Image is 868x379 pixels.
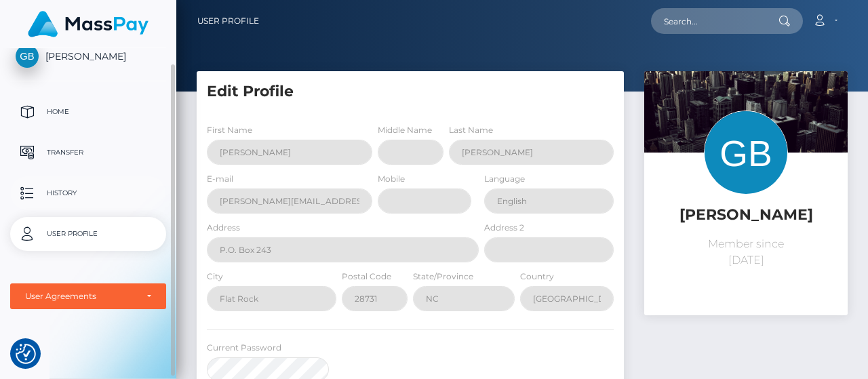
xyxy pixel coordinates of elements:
[484,222,524,234] label: Address 2
[10,217,166,251] a: User Profile
[25,291,136,302] div: User Agreements
[342,271,391,283] label: Postal Code
[197,7,259,35] a: User Profile
[10,50,166,62] span: [PERSON_NAME]
[10,136,166,169] a: Transfer
[10,283,166,309] button: User Agreements
[449,124,493,136] label: Last Name
[207,173,233,185] label: E-mail
[10,176,166,210] a: History
[378,124,432,136] label: Middle Name
[207,271,223,283] label: City
[207,124,252,136] label: First Name
[28,11,149,37] img: MassPay
[16,183,161,203] p: History
[207,342,281,354] label: Current Password
[16,224,161,244] p: User Profile
[654,205,837,226] h5: [PERSON_NAME]
[207,81,614,102] h5: Edit Profile
[207,222,240,234] label: Address
[644,71,848,207] img: ...
[16,344,36,364] img: Revisit consent button
[10,95,166,129] a: Home
[378,173,405,185] label: Mobile
[16,344,36,364] button: Consent Preferences
[651,8,778,34] input: Search...
[484,173,525,185] label: Language
[16,102,161,122] p: Home
[16,142,161,163] p: Transfer
[654,236,837,268] p: Member since [DATE]
[413,271,473,283] label: State/Province
[520,271,554,283] label: Country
